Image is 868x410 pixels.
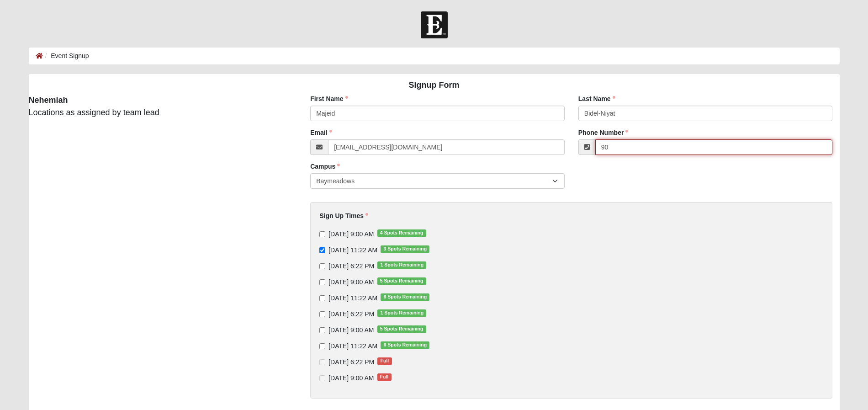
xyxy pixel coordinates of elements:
span: [DATE] 11:22 AM [328,246,377,254]
input: [DATE] 11:22 AM6 Spots Remaining [319,343,325,349]
span: [DATE] 9:00 AM [328,374,374,382]
input: [DATE] 9:00 AMFull [319,375,325,381]
span: [DATE] 6:22 PM [328,310,374,318]
strong: Nehemiah [29,96,68,105]
span: 4 Spots Remaining [377,229,426,237]
div: Locations as assigned by team lead [22,94,297,119]
span: Full [377,357,392,365]
span: 6 Spots Remaining [381,341,429,349]
label: First Name [310,94,348,103]
span: [DATE] 11:22 AM [328,342,377,350]
input: [DATE] 9:00 AM5 Spots Remaining [319,279,325,285]
label: Last Name [578,94,615,103]
label: Phone Number [578,128,629,137]
img: Church of Eleven22 Logo [421,11,448,38]
span: 6 Spots Remaining [381,293,429,301]
span: 1 Spots Remaining [377,261,426,269]
input: [DATE] 11:22 AM6 Spots Remaining [319,295,325,301]
h4: Signup Form [29,80,840,91]
span: [DATE] 6:22 PM [328,262,374,270]
input: [DATE] 9:00 AM5 Spots Remaining [319,327,325,333]
span: 5 Spots Remaining [377,277,426,285]
span: Full [377,373,392,381]
span: 3 Spots Remaining [381,245,429,253]
label: Campus [310,162,340,171]
span: [DATE] 9:00 AM [328,278,374,286]
span: [DATE] 6:22 PM [328,358,374,366]
input: [DATE] 6:22 PMFull [319,359,325,365]
input: [DATE] 6:22 PM1 Spots Remaining [319,311,325,317]
input: [DATE] 9:00 AM4 Spots Remaining [319,231,325,237]
li: Event Signup [43,51,89,61]
span: [DATE] 9:00 AM [328,230,374,238]
span: 5 Spots Remaining [377,325,426,333]
span: [DATE] 9:00 AM [328,326,374,334]
span: [DATE] 11:22 AM [328,294,377,302]
label: Sign Up Times [319,211,368,220]
label: Email [310,128,332,137]
span: 1 Spots Remaining [377,309,426,317]
input: [DATE] 11:22 AM3 Spots Remaining [319,247,325,253]
input: [DATE] 6:22 PM1 Spots Remaining [319,263,325,269]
